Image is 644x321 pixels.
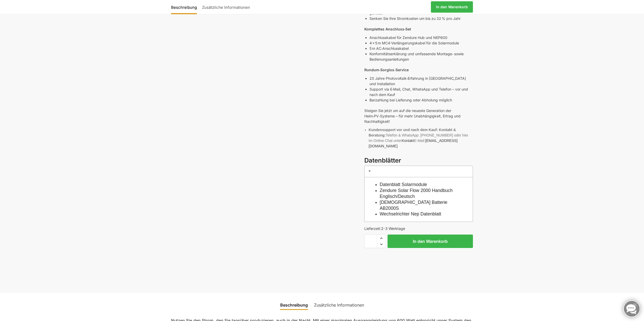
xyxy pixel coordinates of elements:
[369,46,473,51] p: 5 m AC‑Anschlusskabel
[364,108,473,124] p: Steigen Sie jetzt um auf die neueste Generation der Heim‑PV‑Systeme – für mehr Unabhängigkeit, Er...
[369,127,473,149] li: Telefon & WhatsApp: [PHONE_NUMBER] oder hier im Online Chat unter E-Mail:
[364,27,411,31] strong: Komplettes Anschluss‑Set
[369,128,438,132] span: Kundensupport vor und nach dem Kauf:
[377,241,386,248] span: Reduce quantity
[364,68,409,72] strong: Rundum‑Sorglos‑Service
[277,299,311,311] a: Beschreibung
[369,35,473,40] p: Anschlusskabel für Zendure Hub und NEP600
[364,226,405,231] span: Lieferzeit:
[380,211,441,216] a: Wechselrichter Nep Datenblatt
[311,299,367,311] a: Zusätzliche Informationen
[431,1,473,13] a: In den Warenkorb
[199,1,253,13] a: Zusätzliche Informationen
[369,128,456,137] span: Kontakt & Beratung:
[364,235,377,248] input: Produktmenge
[402,139,414,143] a: Kontakt
[369,16,473,21] p: Senken Sie Ihre Stromkosten um bis zu 32 % pro Jahr
[369,86,473,97] p: Support via E‑Mail, Chat, WhatsApp und Telefon – vor und nach dem Kauf
[369,97,473,103] p: Barzahlung bei Lieferung oder Abholung möglich
[363,251,474,281] iframe: Sicherer Rahmen für schnelle Bezahlvorgänge
[369,76,473,86] p: 20 Jahre Photovoltaik‑Erfahrung in [GEOGRAPHIC_DATA] und Installation
[369,139,458,148] a: [EMAIL_ADDRESS][DOMAIN_NAME]
[381,226,405,231] span: 2-3 Werktage
[380,182,427,187] a: Datenblatt Solarmodule
[369,51,473,62] p: Konformitätserklärung und umfassende Montage‑ sowie Bedienungsanleitungen
[171,1,199,13] a: Beschreibung
[380,188,453,199] a: Zendure Solar Flow 2000 Handbuch Englisch/Deutsch
[364,156,473,165] h3: Datenblätter
[380,200,447,211] a: [DEMOGRAPHIC_DATA] Batterie AB2000S
[377,235,386,242] span: Increase quantity
[369,40,473,46] p: 4 × 5 m MC4-Verlängerungskabel für die Solarmodule
[388,235,473,248] button: In den Warenkorb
